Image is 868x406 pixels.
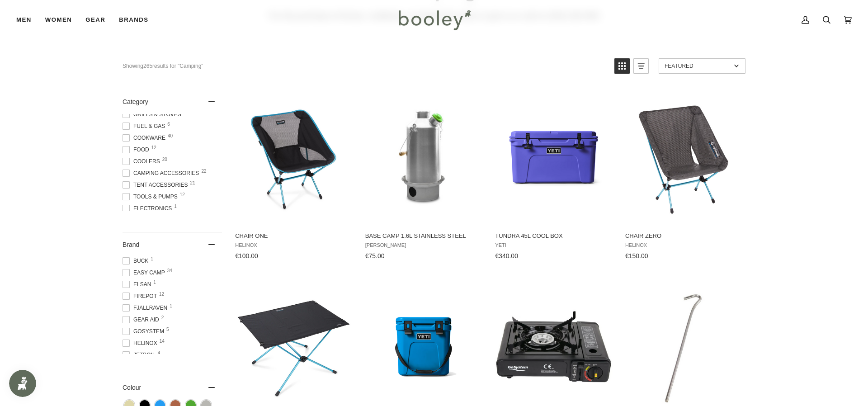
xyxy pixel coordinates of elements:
span: €75.00 [365,252,385,260]
span: €150.00 [625,252,648,260]
span: Helinox [235,242,352,248]
span: Helinox [625,242,742,248]
span: 12 [159,292,164,297]
span: 1 [151,257,153,261]
span: Men [16,15,32,24]
span: Chair One [235,232,352,240]
span: Grills & Stoves [123,110,184,118]
span: Brands [119,15,148,24]
span: Tools & Pumps [123,193,180,201]
span: 1 [170,304,172,308]
span: Featured [665,63,731,69]
span: 1 [153,280,156,285]
span: 40 [168,134,173,138]
span: Base Camp 1.6L Stainless Steel [365,232,482,240]
iframe: Button to open loyalty program pop-up [9,370,36,397]
img: Yeti Tundra 45L Cool Box Ultramarine Violet - Booley Galway [494,98,613,217]
a: Base Camp 1.6L Stainless Steel [364,90,484,263]
span: 21 [190,181,195,185]
span: 4 [158,351,160,355]
a: Chair One [234,90,354,263]
span: Easy Camp [123,269,168,277]
span: Jetboil [123,351,158,359]
div: Showing results for "Camping" [123,58,608,74]
span: 12 [151,146,156,150]
span: Coolers [123,157,163,165]
span: Tent Accessories [123,181,190,189]
span: GoSystem [123,327,167,335]
span: 20 [162,157,167,162]
span: 5 [166,327,169,332]
span: Elsan [123,280,154,288]
span: 6 [167,122,170,127]
span: [PERSON_NAME] [365,242,482,248]
span: 22 [201,169,206,174]
img: Helinox Chair One Black - Booley Galway [234,98,354,217]
span: 34 [167,269,172,273]
span: 14 [160,339,165,344]
span: Firepot [123,292,160,300]
span: Food [123,146,152,154]
span: Women [45,15,72,24]
a: Sort options [659,58,745,74]
img: Helinox Chair Zero Black - Booley Galway [624,98,744,217]
span: Tundra 45L Cool Box [495,232,612,240]
span: Brand [123,241,139,248]
span: Electronics [123,204,175,212]
span: Gear [85,15,105,24]
span: €340.00 [495,252,518,260]
span: Helinox [123,339,160,347]
span: 1 [174,204,177,209]
span: Buck [123,257,151,265]
span: 2 [161,316,164,320]
a: View list mode [633,58,649,74]
a: View grid mode [614,58,630,74]
span: €100.00 [235,252,258,260]
img: Base Camp 1.6L Stainless Steel - Booley Galway [364,98,484,217]
span: YETI [495,242,612,248]
span: Chair Zero [625,232,742,240]
span: Fuel & Gas [123,122,168,130]
span: 12 [180,193,185,197]
a: Tundra 45L Cool Box [494,90,613,263]
img: Booley [395,7,474,33]
span: Colour [123,384,148,391]
span: Camping Accessories [123,169,202,177]
span: Cookware [123,134,168,142]
span: Gear Aid [123,316,162,324]
b: 265 [143,63,152,69]
span: Category [123,98,148,105]
span: Fjallraven [123,304,170,312]
a: Chair Zero [624,90,744,263]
